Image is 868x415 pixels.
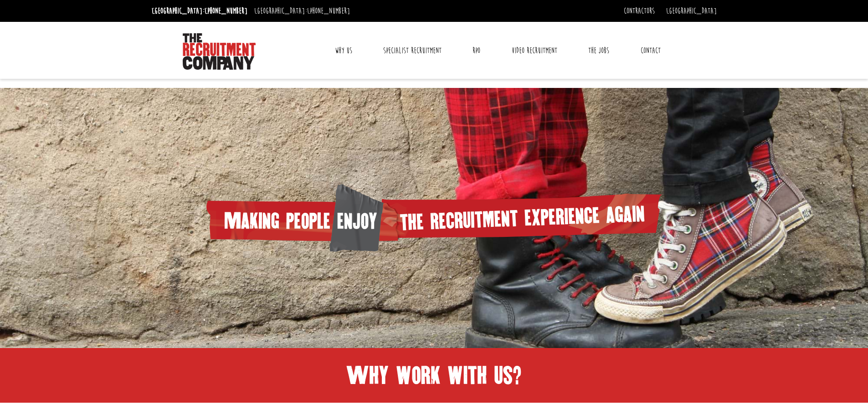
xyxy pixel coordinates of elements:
img: homepage-heading.png [206,184,662,252]
a: RPO [466,39,487,62]
a: Contact [634,39,668,62]
a: Specialist Recruitment [376,39,448,62]
img: The Recruitment Company [183,33,256,70]
a: [PHONE_NUMBER] [205,6,247,16]
a: Contractors [624,6,655,16]
a: Why Us [328,39,359,62]
a: [GEOGRAPHIC_DATA] [666,6,717,16]
a: The Jobs [581,39,616,62]
a: [PHONE_NUMBER] [307,6,350,16]
li: [GEOGRAPHIC_DATA]: [149,4,250,18]
a: Video Recruitment [505,39,564,62]
li: [GEOGRAPHIC_DATA]: [252,4,352,18]
h1: Why work with us? [152,362,717,389]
